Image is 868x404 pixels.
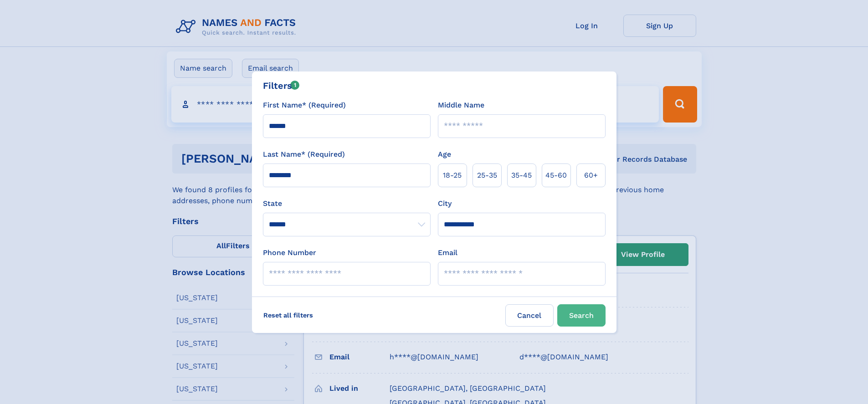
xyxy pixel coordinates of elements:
span: 18‑25 [443,170,462,181]
label: First Name* (Required) [263,100,346,111]
span: 25‑35 [477,170,497,181]
label: Cancel [505,304,554,327]
label: Reset all filters [257,304,319,326]
label: City [438,198,452,209]
label: Phone Number [263,247,316,258]
label: Middle Name [438,100,484,111]
span: 45‑60 [545,170,567,181]
div: Filters [263,79,300,92]
span: 35‑45 [511,170,532,181]
label: Email [438,247,457,258]
button: Search [557,304,606,327]
label: State [263,198,431,209]
label: Last Name* (Required) [263,149,345,160]
label: Age [438,149,451,160]
span: 60+ [584,170,598,181]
